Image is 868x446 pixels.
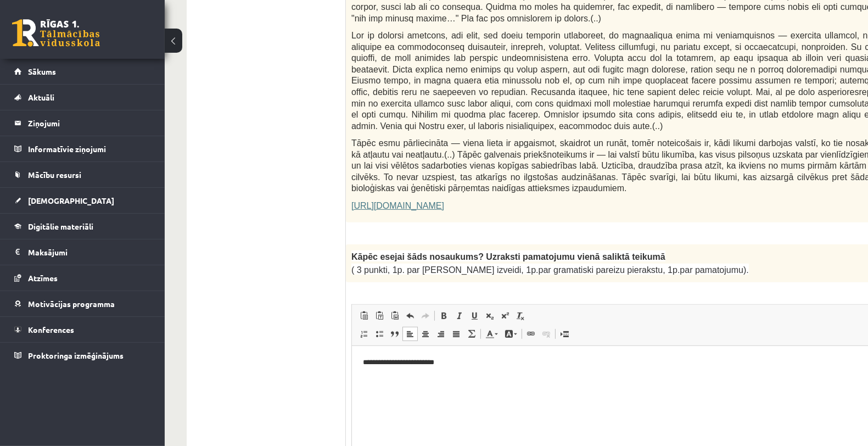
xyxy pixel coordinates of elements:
a: Text Colour [482,327,501,341]
span: Proktoringa izmēģinājums [28,350,124,360]
a: Unlink [539,327,554,341]
a: Rīgas 1. Tālmācības vidusskola [12,19,100,47]
a: Undo (Ctrl+Z) [402,309,418,323]
span: Mācību resursi [28,170,81,180]
a: Superscript [497,309,513,323]
a: Block Quote [387,327,402,341]
a: Sākums [14,59,151,84]
span: [DEMOGRAPHIC_DATA] [28,196,114,205]
a: Italic (Ctrl+I) [451,309,467,323]
a: Paste as plain text (Ctrl+Shift+V) [372,309,387,323]
a: Justify [449,327,464,341]
span: Aktuāli [28,92,54,102]
a: Informatīvie ziņojumi [14,136,151,161]
legend: Informatīvie ziņojumi [28,136,151,161]
a: Background Colour [501,327,520,341]
a: Konferences [14,317,151,342]
a: Align Right [433,327,449,341]
a: Proktoringa izmēģinājums [14,343,151,368]
a: Math [464,327,479,341]
a: Digitālie materiāli [14,214,151,239]
a: Insert/Remove Numbered List [356,327,372,341]
a: Redo (Ctrl+Y) [418,309,433,323]
a: Maksājumi [14,239,151,265]
a: Paste from Word [387,309,402,323]
a: Insert/Remove Bulleted List [372,327,387,341]
a: Motivācijas programma [14,291,151,316]
span: Motivācijas programma [28,299,115,309]
span: Atzīmes [28,273,58,283]
span: Kāpēc esejai šāds nosaukums? Uzraksti pamatojumu vienā saliktā teikumā [351,252,665,261]
a: [DEMOGRAPHIC_DATA] [14,188,151,213]
a: Ziņojumi [14,110,151,136]
a: Atzīmes [14,265,151,291]
span: ( 3 punkti, 1p. par [PERSON_NAME] izveidi, 1p.par gramatiski pareizu pierakstu, 1p.par pamatojumu). [351,265,749,275]
a: Underline (Ctrl+U) [467,309,482,323]
span: Konferences [28,325,74,335]
a: Centre [418,327,433,341]
legend: Maksājumi [28,239,151,265]
span: Sākums [28,66,56,76]
a: Bold (Ctrl+B) [436,309,451,323]
a: Paste (Ctrl+V) [356,309,372,323]
a: Aktuāli [14,85,151,110]
a: Mācību resursi [14,162,151,187]
a: Link (Ctrl+K) [523,327,539,341]
legend: Ziņojumi [28,110,151,136]
a: Remove Format [513,309,528,323]
a: Subscript [482,309,497,323]
span: Digitālie materiāli [28,221,93,231]
a: Insert Page Break for Printing [557,327,572,341]
a: Align Left [402,327,418,341]
a: [URL][DOMAIN_NAME] [351,201,444,210]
